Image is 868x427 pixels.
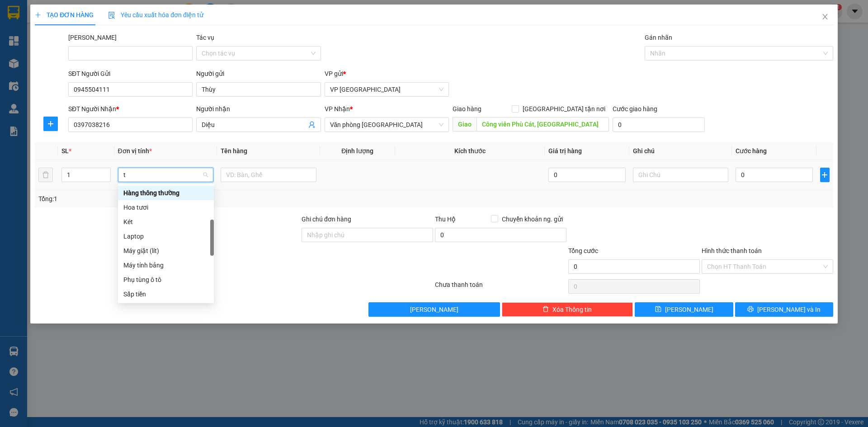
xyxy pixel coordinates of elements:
[118,258,214,272] div: Máy tính bảng
[123,231,208,241] div: Laptop
[454,147,486,155] span: Kích thước
[38,194,335,204] div: Tổng: 1
[502,302,633,317] button: deleteXóa Thông tin
[123,275,208,285] div: Phụ tùng ô tô
[655,306,661,313] span: save
[736,147,767,155] span: Cước hàng
[665,305,713,314] span: [PERSON_NAME]
[410,305,458,314] span: [PERSON_NAME]
[61,147,69,155] span: SL
[568,247,598,254] span: Tổng cước
[635,302,733,317] button: save[PERSON_NAME]
[548,147,582,155] span: Giá trị hàng
[123,260,208,270] div: Máy tính bảng
[325,105,350,113] span: VP Nhận
[747,306,754,313] span: printer
[341,147,373,155] span: Định lượng
[476,117,609,131] input: Dọc đường
[221,147,247,155] span: Tên hàng
[325,69,449,79] div: VP gửi
[35,11,94,19] span: TẠO ĐƠN HÀNG
[118,244,214,258] div: Máy giặt (lít)
[302,228,433,242] input: Ghi chú đơn hàng
[613,117,705,132] input: Cước giao hàng
[820,168,830,182] button: plus
[118,215,214,229] div: Két
[68,34,117,41] label: Mã ĐH
[118,200,214,215] div: Hoa tươi
[123,289,208,299] div: Sấp tiền
[123,246,208,256] div: Máy giặt (lít)
[68,104,193,114] div: SĐT Người Nhận
[68,69,193,79] div: SĐT Người Gửi
[434,280,567,296] div: Chưa thanh toán
[613,105,657,113] label: Cước giao hàng
[330,118,443,131] span: Văn phòng Đà Nẵng
[38,168,53,182] button: delete
[702,247,762,254] label: Hình thức thanh toán
[123,202,208,212] div: Hoa tươi
[118,229,214,244] div: Laptop
[735,302,833,317] button: printer[PERSON_NAME] và In
[196,69,321,79] div: Người gửi
[519,104,609,114] span: [GEOGRAPHIC_DATA] tận nơi
[629,142,732,160] th: Ghi chú
[821,171,829,178] span: plus
[221,168,316,182] input: VD: Bàn, Ghế
[68,46,193,61] input: Mã ĐH
[633,168,729,182] input: Ghi Chú
[302,216,351,223] label: Ghi chú đơn hàng
[44,120,57,127] span: plus
[308,121,316,128] span: user-add
[498,214,566,224] span: Chuyển khoản ng. gửi
[812,5,838,30] button: Close
[123,217,208,227] div: Két
[821,13,829,20] span: close
[645,34,672,41] label: Gán nhãn
[542,306,549,313] span: delete
[196,34,214,41] label: Tác vụ
[108,11,203,19] span: Yêu cầu xuất hóa đơn điện tử
[453,117,476,131] span: Giao
[453,105,481,113] span: Giao hàng
[118,272,214,287] div: Phụ tùng ô tô
[548,168,625,182] input: 0
[118,186,214,200] div: Hàng thông thường
[196,104,321,114] div: Người nhận
[552,305,592,314] span: Xóa Thông tin
[368,302,500,317] button: [PERSON_NAME]
[123,188,208,198] div: Hàng thông thường
[43,117,58,131] button: plus
[118,287,214,301] div: Sấp tiền
[330,83,443,96] span: VP Đà Lạt
[757,305,821,314] span: [PERSON_NAME] và In
[118,147,152,155] span: Đơn vị tính
[435,216,456,223] span: Thu Hộ
[35,12,41,18] span: plus
[108,12,115,19] img: icon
